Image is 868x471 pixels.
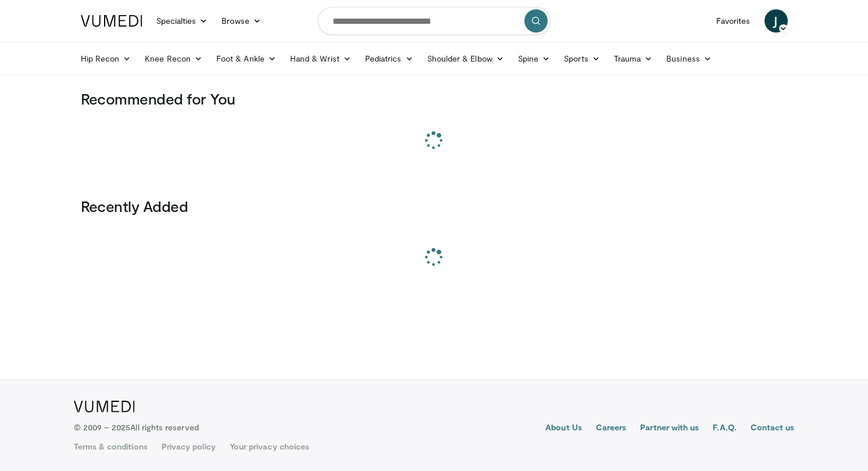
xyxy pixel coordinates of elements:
img: VuMedi Logo [74,401,135,412]
input: Search topics, interventions [318,7,551,35]
a: Trauma [607,47,660,70]
a: Your privacy choices [230,441,309,452]
a: Careers [596,422,627,436]
a: Shoulder & Elbow [420,47,511,70]
a: Knee Recon [138,47,209,70]
a: Terms & conditions [74,441,148,452]
h3: Recommended for You [81,89,788,108]
a: Partner with us [640,422,699,436]
a: Privacy policy [162,441,216,452]
a: About Us [545,422,582,436]
a: Contact us [751,422,795,436]
a: Specialties [149,9,215,33]
a: Spine [511,47,557,70]
h3: Recently Added [81,197,788,215]
a: F.A.Q. [713,422,736,436]
a: Favorites [709,9,758,33]
a: Pediatrics [358,47,420,70]
a: Business [659,47,719,70]
a: Sports [557,47,607,70]
a: Hip Recon [74,47,138,70]
a: Hand & Wrist [283,47,358,70]
img: VuMedi Logo [81,15,142,27]
a: Browse [215,9,268,33]
span: All rights reserved [130,422,198,432]
p: © 2009 – 2025 [74,422,199,433]
a: J [765,9,788,33]
a: Foot & Ankle [209,47,283,70]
